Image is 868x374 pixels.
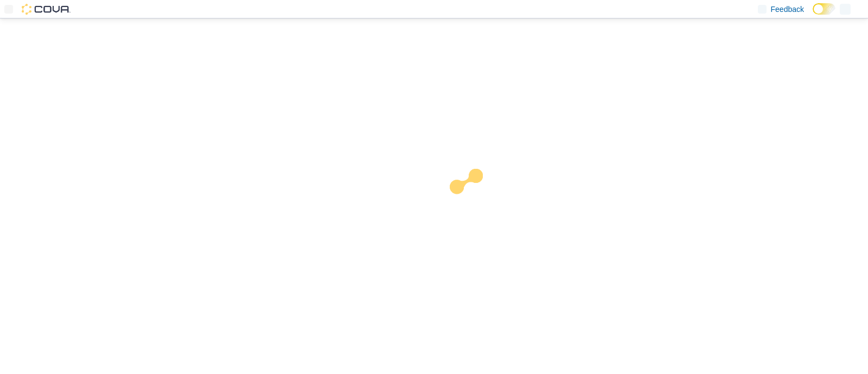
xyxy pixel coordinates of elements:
span: Feedback [771,4,804,15]
img: cova-loader [434,161,515,242]
input: Dark Mode [813,3,835,15]
img: Cova [22,4,71,15]
span: Dark Mode [813,15,813,15]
